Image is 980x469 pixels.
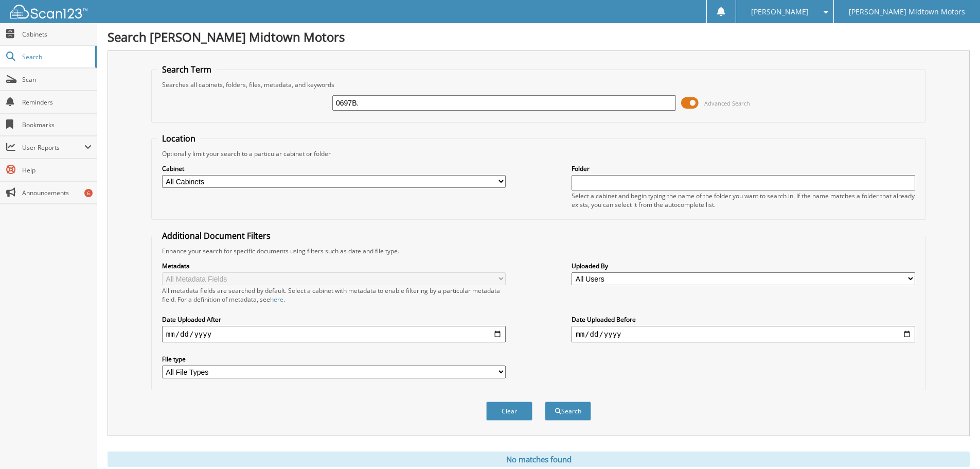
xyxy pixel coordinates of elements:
[751,9,809,15] span: [PERSON_NAME]
[108,451,970,467] div: No matches found
[157,247,920,255] div: Enhance your search for specific documents using filters such as date and file type.
[572,192,915,209] div: Select a cabinet and begin typing the name of the folder you want to search in. If the name match...
[162,286,506,304] div: All metadata fields are searched by default. Select a cabinet with metadata to enable filtering b...
[704,99,750,107] span: Advanced Search
[572,315,915,324] label: Date Uploaded Before
[22,166,92,175] span: Help
[84,189,93,197] div: 6
[162,315,506,324] label: Date Uploaded After
[108,28,970,45] h1: Search [PERSON_NAME] Midtown Motors
[157,149,920,158] div: Optionally limit your search to a particular cabinet or folder
[22,98,92,107] span: Reminders
[162,326,506,342] input: start
[162,164,506,173] label: Cabinet
[157,133,201,144] legend: Location
[157,80,920,89] div: Searches all cabinets, folders, files, metadata, and keywords
[545,402,591,421] button: Search
[157,64,217,75] legend: Search Term
[572,326,915,342] input: end
[22,75,92,84] span: Scan
[22,53,90,61] span: Search
[572,164,915,173] label: Folder
[157,230,276,241] legend: Additional Document Filters
[162,355,506,363] label: File type
[849,9,965,15] span: [PERSON_NAME] Midtown Motors
[22,143,84,152] span: User Reports
[162,262,506,270] label: Metadata
[22,30,92,39] span: Cabinets
[486,402,532,421] button: Clear
[572,262,915,270] label: Uploaded By
[10,5,87,19] img: scan123-logo-white.svg
[22,120,92,129] span: Bookmarks
[22,188,92,197] span: Announcements
[270,295,283,304] a: here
